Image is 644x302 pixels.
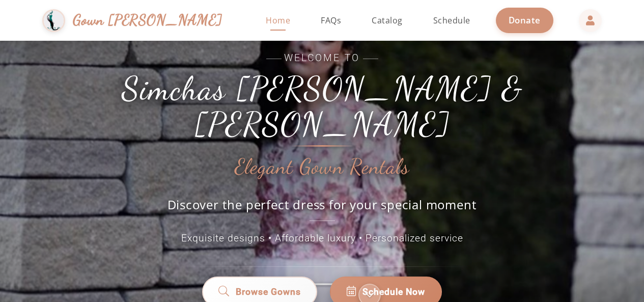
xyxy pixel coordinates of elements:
h2: Elegant Gown Rentals [235,155,409,179]
p: Discover the perfect dress for your special moment [157,196,488,221]
a: Gown [PERSON_NAME] [42,7,232,35]
span: FAQs [321,15,341,26]
h1: Simchas [PERSON_NAME] & [PERSON_NAME] [93,71,551,143]
span: Gown [PERSON_NAME] [73,9,222,31]
span: Schedule [433,15,470,26]
span: Browse Gowns [236,285,301,298]
span: Catalog [372,15,403,26]
span: Home [266,15,290,26]
a: Donate [496,8,553,33]
span: Welcome to [93,51,551,66]
span: Donate [509,14,541,26]
p: Exquisite designs • Affordable luxury • Personalized service [93,231,551,246]
img: Gown Gmach Logo [42,9,65,32]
